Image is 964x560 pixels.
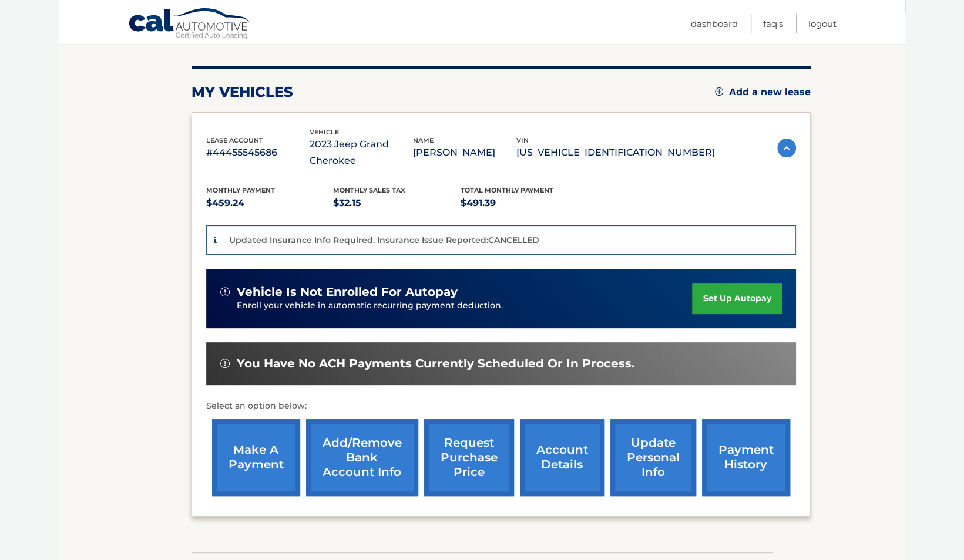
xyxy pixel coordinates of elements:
[206,144,310,161] p: #44455545686
[333,186,405,194] span: Monthly sales Tax
[310,128,339,136] span: vehicle
[413,144,516,161] p: [PERSON_NAME]
[610,419,696,496] a: update personal info
[306,419,418,496] a: Add/Remove bank account info
[206,186,275,194] span: Monthly Payment
[192,83,293,101] h2: my vehicles
[206,195,334,211] p: $459.24
[212,419,300,496] a: make a payment
[413,136,434,144] span: name
[715,87,723,96] img: add.svg
[516,144,715,161] p: [US_VEHICLE_IDENTIFICATION_NUMBER]
[461,195,588,211] p: $491.39
[220,359,230,368] img: alert-white.svg
[237,299,693,312] p: Enroll your vehicle in automatic recurring payment deduction.
[206,136,263,144] span: lease account
[229,235,539,245] p: Updated Insurance Info Required. Insurance Issue Reported:CANCELLED
[220,287,230,296] img: alert-white.svg
[520,419,604,496] a: account details
[808,14,837,33] a: Logout
[691,14,738,33] a: Dashboard
[424,419,514,496] a: request purchase price
[777,139,796,157] img: accordion-active.svg
[237,285,458,299] span: vehicle is not enrolled for autopay
[692,283,781,314] a: set up autopay
[206,399,796,413] p: Select an option below:
[333,195,461,211] p: $32.15
[461,186,553,194] span: Total Monthly Payment
[128,8,251,42] a: Cal Automotive
[516,136,529,144] span: vin
[702,419,790,496] a: payment history
[237,356,634,371] span: You have no ACH payments currently scheduled or in process.
[715,86,811,98] a: Add a new lease
[310,136,413,169] p: 2023 Jeep Grand Cherokee
[763,14,783,33] a: FAQ's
